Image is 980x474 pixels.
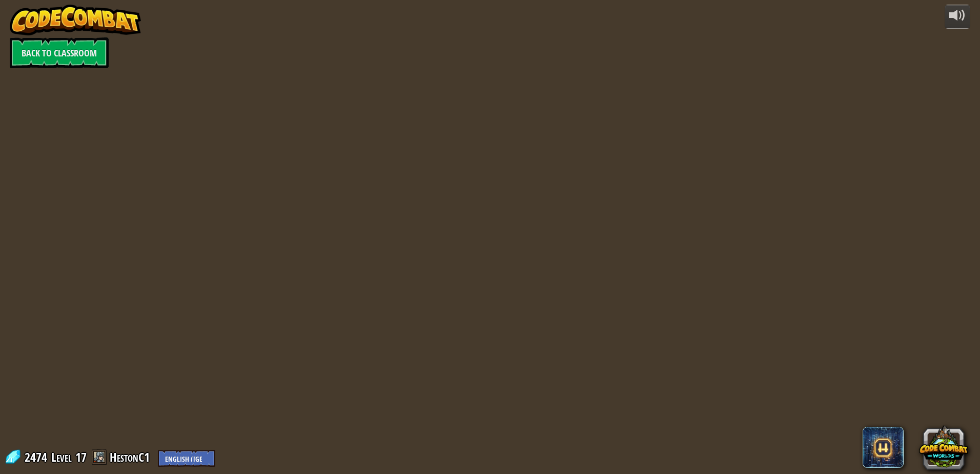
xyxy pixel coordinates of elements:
span: 17 [75,449,87,465]
span: 2474 [25,449,50,465]
a: HestonC1 [110,449,153,465]
a: Back to Classroom [10,37,109,68]
img: CodeCombat - Learn how to code by playing a game [10,5,141,35]
button: Adjust volume [945,5,970,29]
span: Level [51,449,72,466]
